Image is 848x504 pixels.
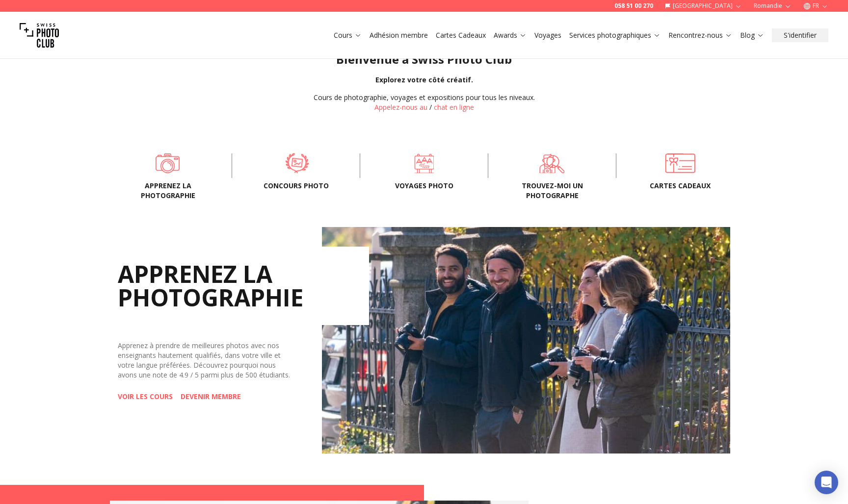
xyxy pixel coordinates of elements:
span: Concours Photo [248,181,344,191]
button: Cartes Cadeaux [432,28,490,42]
a: VOIR LES COURS [118,392,173,402]
a: Cours [334,30,362,40]
button: Blog [736,28,768,42]
button: Adhésion membre [366,28,432,42]
button: Voyages [530,28,565,42]
span: Trouvez-moi un photographe [504,181,600,201]
a: Awards [494,30,527,40]
a: Cartes cadeaux [632,153,728,173]
a: DEVENIR MEMBRE [181,392,241,402]
button: chat en ligne [434,102,474,112]
span: Cartes cadeaux [632,181,728,191]
a: Concours Photo [248,153,344,173]
a: Adhésion membre [370,30,428,40]
a: Voyages [534,30,561,40]
div: Open Intercom Messenger [815,471,838,494]
button: S'identifier [772,28,828,42]
a: Cartes Cadeaux [436,30,486,40]
a: Apprenez la photographie [120,153,216,173]
a: Appelez-nous au [374,102,427,112]
a: 058 51 00 270 [614,2,653,10]
a: Blog [740,30,764,40]
div: / [314,93,535,112]
span: Voyages photo [376,181,472,191]
div: Cours de photographie, voyages et expositions pour tous les niveaux. [314,93,535,102]
button: Services photographiques [565,28,664,42]
a: Trouvez-moi un photographe [504,153,600,173]
span: Apprenez à prendre de meilleures photos avec nos enseignants hautement qualifiés, dans votre vill... [118,341,290,379]
h1: Bienvenue à Swiss Photo Club [8,51,840,67]
img: Swiss photo club [20,16,59,55]
button: Awards [490,28,530,42]
img: Learn Photography [322,227,730,454]
a: Rencontrez-nous [668,30,732,40]
h2: APPRENEZ LA PHOTOGRAPHIE [118,247,369,325]
span: Apprenez la photographie [120,181,216,201]
a: Services photographiques [569,30,661,40]
button: Cours [330,28,366,42]
a: Voyages photo [376,153,472,173]
button: Rencontrez-nous [664,28,736,42]
div: Explorez votre côté créatif. [8,75,840,85]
